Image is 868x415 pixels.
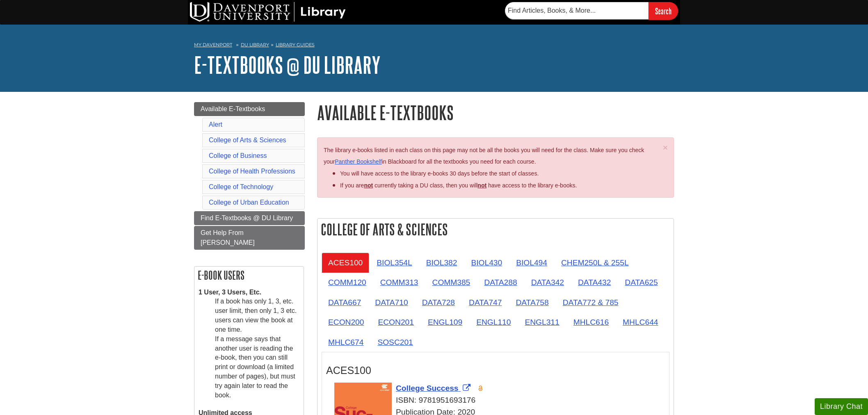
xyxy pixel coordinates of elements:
span: Available E-Textbooks [201,105,265,112]
span: College Success [396,384,459,392]
a: DATA342 [525,272,571,292]
input: Find Articles, Books, & More... [505,2,649,19]
h2: College of Arts & Sciences [318,219,674,240]
a: SOSC201 [371,332,419,352]
a: BIOL494 [509,253,554,273]
a: DATA758 [509,292,555,312]
a: DATA772 & 785 [556,292,625,312]
a: DATA747 [462,292,508,312]
span: You will have access to the library e-books 30 days before the start of classes. [340,170,539,177]
strong: not [364,182,373,189]
a: BIOL354L [370,253,418,273]
a: ENGL109 [421,312,469,332]
a: Link opens in new window [396,384,473,392]
a: Find E-Textbooks @ DU Library [194,211,305,225]
span: If you are currently taking a DU class, then you will have access to the library e-books. [340,182,577,189]
a: BIOL430 [464,253,509,273]
u: not [477,182,487,189]
a: My Davenport [194,41,232,48]
h1: Available E-Textbooks [317,102,674,123]
span: Get Help From [PERSON_NAME] [201,229,255,246]
form: Searches DU Library's articles, books, and more [505,2,678,20]
div: ISBN: 9781951693176 [334,394,665,406]
a: COMM120 [322,272,373,292]
a: COMM313 [374,272,425,292]
a: DATA728 [416,292,461,312]
a: ENGL311 [518,312,566,332]
input: Search [649,2,678,20]
span: × [663,143,668,152]
a: DATA432 [571,272,617,292]
a: MHLC616 [567,312,615,332]
a: DATA667 [322,292,368,312]
h2: E-book Users [194,267,304,284]
a: College of Health Professions [209,168,295,175]
a: CHEM250L & 255L [555,253,635,273]
a: ENGL110 [470,312,517,332]
a: DATA710 [368,292,414,312]
a: MHLC644 [616,312,665,332]
a: Library Guides [276,42,315,48]
img: DU Library [190,2,346,22]
a: Panther Bookshelf [335,158,381,165]
a: DATA625 [618,272,664,292]
a: Alert [209,121,222,128]
a: COMM385 [426,272,477,292]
img: Open Access [477,385,484,392]
a: College of Arts & Sciences [209,137,286,144]
a: BIOL382 [420,253,464,273]
span: Find E-Textbooks @ DU Library [201,214,293,221]
button: Library Chat [815,398,868,415]
a: DU Library [241,42,269,48]
a: DATA288 [477,272,523,292]
span: The library e-books listed in each class on this page may not be all the books you will need for ... [324,147,644,165]
a: Available E-Textbooks [194,102,305,116]
a: E-Textbooks @ DU Library [194,52,381,78]
dd: If a book has only 1, 3, etc. user limit, then only 1, 3 etc. users can view the book at one time... [215,297,299,400]
a: College of Technology [209,183,273,190]
a: Get Help From [PERSON_NAME] [194,226,305,250]
a: ACES100 [322,253,369,273]
a: MHLC674 [322,332,370,352]
dt: 1 User, 3 Users, Etc. [199,288,299,297]
button: Close [663,143,668,152]
a: College of Business [209,152,267,159]
a: College of Urban Education [209,199,289,206]
h3: ACES100 [326,365,665,376]
nav: breadcrumb [194,39,674,52]
a: ECON201 [371,312,420,332]
a: ECON200 [322,312,370,332]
